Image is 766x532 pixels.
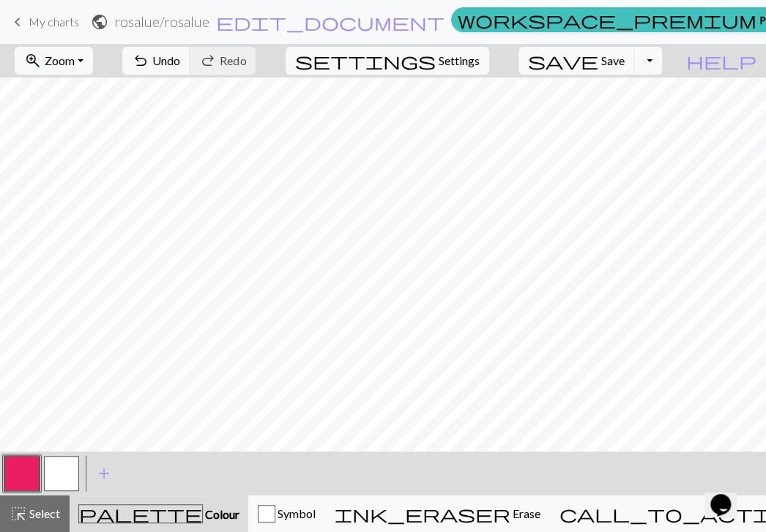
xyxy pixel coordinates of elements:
[91,12,108,32] span: public
[10,503,27,524] span: highlight_alt
[686,50,756,71] span: help
[45,53,75,67] span: Zoom
[275,506,316,520] span: Symbol
[122,47,190,75] button: Undo
[24,50,42,71] span: zoom_in
[9,10,79,34] a: My charts
[27,506,60,520] span: Select
[248,495,325,532] button: Symbol
[95,463,113,484] span: add
[295,50,436,71] span: settings
[216,12,445,32] span: edit_document
[114,13,209,30] h2: rosalue / rosalue
[203,507,239,521] span: Colour
[528,50,598,71] span: save
[29,15,79,29] span: My charts
[335,503,510,524] span: ink_eraser
[15,47,93,75] button: Zoom
[9,12,26,32] span: keyboard_arrow_left
[70,495,248,532] button: Colour
[510,506,540,520] span: Erase
[79,503,202,524] span: palette
[132,50,149,71] span: undo
[704,473,751,517] iframe: chat widget
[458,10,756,30] span: workspace_premium
[518,47,635,75] button: Save
[439,52,480,70] span: Settings
[152,53,180,67] span: Undo
[295,52,436,70] i: Settings
[325,495,550,532] button: Erase
[601,53,625,67] span: Save
[286,47,489,75] button: SettingsSettings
